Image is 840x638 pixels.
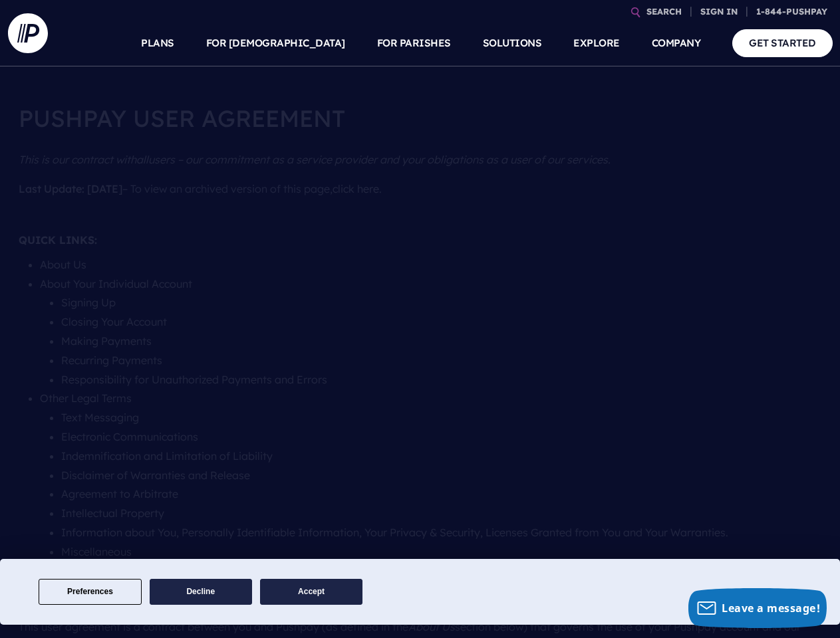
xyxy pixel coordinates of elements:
[573,20,620,66] a: EXPLORE
[652,20,701,66] a: COMPANY
[260,579,362,605] button: Accept
[206,20,345,66] a: FOR [DEMOGRAPHIC_DATA]
[150,579,252,605] button: Decline
[732,29,833,56] a: GET STARTED
[688,588,827,628] button: Leave a message!
[722,601,820,615] span: Leave a message!
[377,20,451,66] a: FOR PARISHES
[483,20,542,66] a: SOLUTIONS
[141,20,174,66] a: PLANS
[39,579,141,605] button: Preferences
